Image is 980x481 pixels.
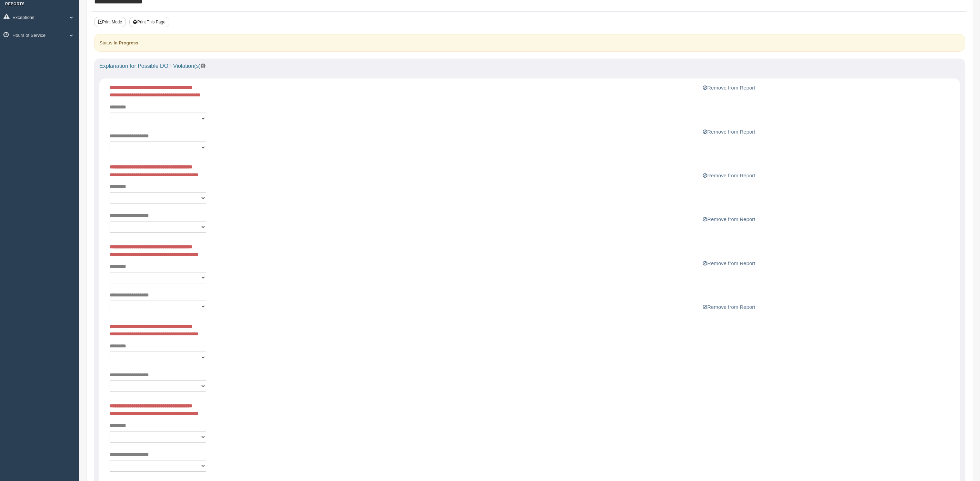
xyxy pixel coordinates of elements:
button: Print Mode [94,17,126,27]
button: Remove from Report [701,171,757,180]
button: Remove from Report [701,84,757,92]
button: Remove from Report [701,128,757,136]
button: Remove from Report [701,303,757,311]
div: Explanation for Possible DOT Violation(s) [94,59,965,74]
button: Print This Page [129,17,169,27]
strong: In Progress [113,40,138,45]
button: Remove from Report [701,259,757,268]
div: Status: [94,34,965,52]
button: Remove from Report [701,215,757,223]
